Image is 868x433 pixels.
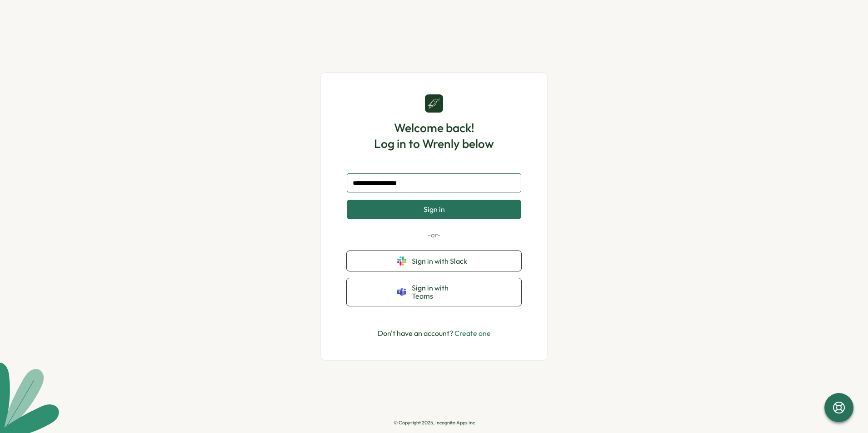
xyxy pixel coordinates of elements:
h1: Welcome back! Log in to Wrenly below [374,120,494,152]
button: Sign in with Slack [347,251,521,271]
p: -or- [347,230,521,240]
button: Sign in with Teams [347,278,521,306]
p: © Copyright 2025, Incognito Apps Inc [394,420,475,426]
span: Sign in with Teams [412,284,471,300]
span: Sign in with Slack [412,257,471,265]
span: Sign in [424,205,445,213]
a: Create one [454,329,491,338]
button: Sign in [347,200,521,219]
p: Don't have an account? [378,328,491,339]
